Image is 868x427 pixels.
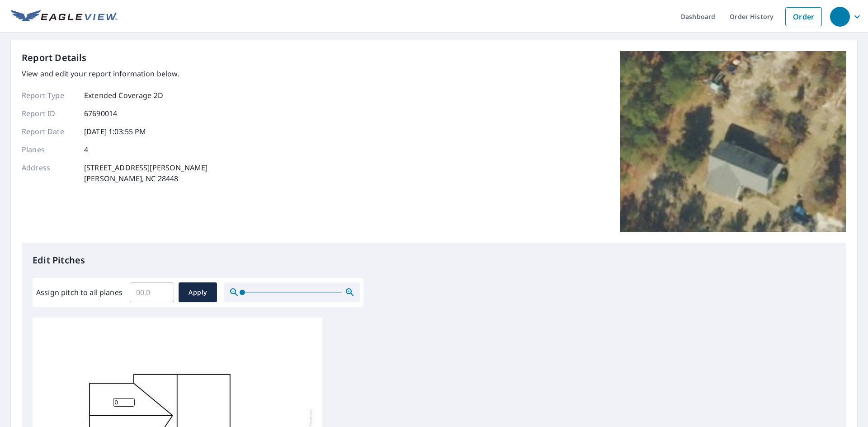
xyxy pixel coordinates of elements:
[22,51,87,65] p: Report Details
[22,90,76,101] p: Report Type
[130,280,174,305] input: 00.0
[22,108,76,119] p: Report ID
[84,126,146,137] p: [DATE] 1:03:55 PM
[84,162,208,184] p: [STREET_ADDRESS][PERSON_NAME] [PERSON_NAME], NC 28448
[22,162,76,184] p: Address
[179,282,217,302] button: Apply
[785,7,822,26] a: Order
[620,51,846,232] img: Top image
[11,10,118,23] img: EV Logo
[84,144,88,155] p: 4
[186,287,210,298] span: Apply
[33,253,835,267] p: Edit Pitches
[36,287,123,298] label: Assign pitch to all planes
[84,90,163,101] p: Extended Coverage 2D
[22,126,76,137] p: Report Date
[22,144,76,155] p: Planes
[84,108,117,119] p: 67690014
[22,68,208,79] p: View and edit your report information below.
